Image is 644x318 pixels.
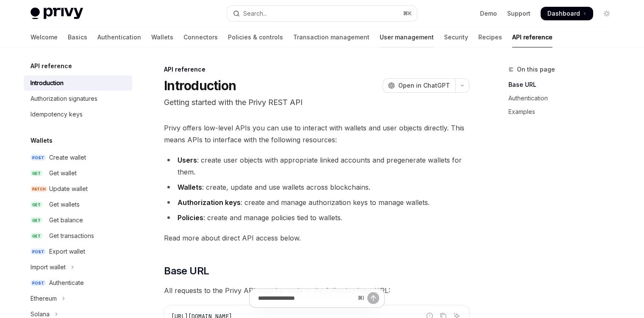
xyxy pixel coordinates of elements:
[228,27,283,47] a: Policies & controls
[49,246,85,257] div: Export wallet
[24,150,132,165] a: POSTCreate wallet
[243,8,267,19] div: Search...
[49,199,80,210] div: Get wallets
[31,109,83,119] div: Idempotency keys
[31,186,47,192] span: PATCH
[164,264,209,278] span: Base URL
[164,78,236,93] h1: Introduction
[517,64,555,75] span: On this page
[49,152,86,163] div: Create wallet
[164,285,469,296] span: All requests to the Privy API must be made to the following base URL:
[151,27,173,47] a: Wallets
[258,289,354,307] input: Ask a question...
[183,27,218,47] a: Connectors
[367,292,379,304] button: Send message
[31,94,97,104] div: Authorization signatures
[508,78,620,91] a: Base URL
[31,135,53,146] h5: Wallets
[24,181,132,196] a: PATCHUpdate wallet
[24,213,132,228] a: GETGet balance
[398,81,450,90] span: Open in ChatGPT
[383,78,455,93] button: Open in ChatGPT
[49,184,88,194] div: Update wallet
[600,7,613,20] button: Toggle dark mode
[508,91,620,105] a: Authentication
[31,217,42,224] span: GET
[31,61,72,71] h5: API reference
[31,155,46,161] span: POST
[178,198,241,207] strong: Authorization keys
[24,75,132,91] a: Introduction
[24,197,132,212] a: GETGet wallets
[68,27,87,47] a: Basics
[547,9,580,18] span: Dashboard
[178,156,197,164] strong: Users
[478,27,502,47] a: Recipes
[178,213,203,222] strong: Policies
[24,228,132,243] a: GETGet transactions
[164,181,469,193] li: : create, update and use wallets across blockchains.
[31,170,42,177] span: GET
[49,215,83,225] div: Get balance
[31,27,58,47] a: Welcome
[97,27,141,47] a: Authentication
[512,27,552,47] a: API reference
[403,10,412,17] span: ⌘ K
[31,249,46,255] span: POST
[24,166,132,181] a: GETGet wallet
[507,9,530,18] a: Support
[24,260,132,275] button: Toggle Import wallet section
[31,202,42,208] span: GET
[31,8,83,19] img: light logo
[227,6,417,21] button: Open search
[293,27,369,47] a: Transaction management
[24,107,132,122] a: Idempotency keys
[49,231,94,241] div: Get transactions
[178,183,202,191] strong: Wallets
[24,91,132,106] a: Authorization signatures
[31,233,42,239] span: GET
[164,122,469,146] span: Privy offers low-level APIs you can use to interact with wallets and user objects directly. This ...
[541,7,593,20] a: Dashboard
[164,196,469,208] li: : create and manage authorization keys to manage wallets.
[24,275,132,290] a: POSTAuthenticate
[164,65,469,74] div: API reference
[49,168,77,178] div: Get wallet
[164,154,469,178] li: : create user objects with appropriate linked accounts and pregenerate wallets for them.
[508,105,620,119] a: Examples
[31,262,66,272] div: Import wallet
[164,232,469,244] span: Read more about direct API access below.
[49,278,84,288] div: Authenticate
[24,291,132,306] button: Toggle Ethereum section
[380,27,434,47] a: User management
[31,78,64,88] div: Introduction
[444,27,468,47] a: Security
[24,244,132,259] a: POSTExport wallet
[164,97,469,108] p: Getting started with the Privy REST API
[164,212,469,224] li: : create and manage policies tied to wallets.
[31,293,57,304] div: Ethereum
[480,9,497,18] a: Demo
[31,280,46,286] span: POST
